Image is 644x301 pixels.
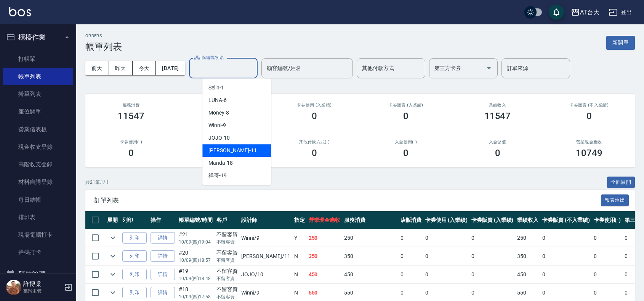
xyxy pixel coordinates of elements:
span: 訂單列表 [95,197,601,204]
td: 0 [423,266,469,283]
img: Logo [9,7,31,16]
td: 450 [342,266,398,283]
label: 設計師編號/姓名 [194,55,224,61]
h2: 入金使用(-) [369,140,442,145]
td: 450 [307,266,343,283]
th: 操作 [149,211,177,229]
th: 業績收入 [515,211,540,229]
button: 櫃檯作業 [3,27,73,47]
button: 列印 [122,250,147,262]
h3: 0 [312,111,317,121]
a: 詳情 [151,269,175,280]
a: 座位開單 [3,103,73,120]
img: Person [6,280,21,295]
button: 前天 [85,61,109,75]
h3: 0 [312,148,317,158]
p: 不留客資 [216,275,238,282]
td: Y [292,229,307,247]
h3: 服務消費 [95,103,168,108]
span: [PERSON_NAME] -11 [208,147,256,154]
button: expand row [107,232,119,244]
th: 營業現金應收 [307,211,343,229]
h3: 0 [403,148,409,158]
td: 0 [469,229,516,247]
p: 不留客資 [216,293,238,300]
td: 350 [515,247,540,265]
h2: 店販消費 [186,103,259,108]
h2: 入金儲值 [461,140,534,145]
td: 0 [540,229,591,247]
button: 預約管理 [3,264,73,284]
th: 指定 [292,211,307,229]
button: [DATE] [156,61,185,75]
td: #19 [177,266,215,283]
h2: 其他付款方式(-) [278,140,351,145]
td: 0 [423,247,469,265]
h3: 10749 [576,148,602,158]
h2: 營業現金應收 [553,140,626,145]
th: 服務消費 [342,211,398,229]
div: AT台大 [580,8,599,17]
th: 店販消費 [399,211,424,229]
td: N [292,247,307,265]
p: 高階主管 [23,288,62,295]
span: Manda -18 [208,159,233,167]
h2: 第三方卡券(-) [186,140,259,145]
th: 客戶 [215,211,240,229]
a: 帳單列表 [3,68,73,85]
td: #21 [177,229,215,247]
h2: 卡券使用 (入業績) [278,103,351,108]
a: 現場電腦打卡 [3,226,73,244]
p: 共 21 筆, 1 / 1 [85,179,109,186]
a: 每日結帳 [3,191,73,209]
td: 350 [307,247,343,265]
button: 新開單 [606,36,635,50]
td: 0 [540,247,591,265]
a: 高階收支登錄 [3,156,73,173]
a: 掃碼打卡 [3,244,73,261]
button: Open [483,62,495,74]
div: 不留客資 [216,267,238,275]
button: 登出 [606,5,635,19]
a: 材料自購登錄 [3,173,73,191]
h2: 業績收入 [461,103,534,108]
h3: 0 [495,148,500,158]
a: 詳情 [151,287,175,299]
button: 全部展開 [607,177,635,188]
a: 現金收支登錄 [3,138,73,156]
td: 0 [592,247,623,265]
button: save [549,5,564,20]
button: 列印 [122,269,147,280]
button: 報表匯出 [601,194,629,206]
button: expand row [107,250,119,262]
td: 0 [469,247,516,265]
a: 報表匯出 [601,196,629,204]
p: 10/09 (四) 18:48 [179,275,213,282]
button: expand row [107,269,119,280]
th: 列印 [120,211,149,229]
td: N [292,266,307,283]
h5: 許博棠 [23,280,62,288]
a: 掛單列表 [3,85,73,103]
td: 0 [592,266,623,283]
a: 新開單 [606,39,635,46]
span: Winni -9 [208,121,226,129]
td: 0 [399,229,424,247]
a: 詳情 [151,232,175,244]
a: 詳情 [151,250,175,262]
button: AT台大 [568,5,602,20]
td: JOJO /10 [239,266,292,283]
button: 昨天 [109,61,133,75]
h3: 帳單列表 [85,41,122,52]
td: 0 [592,229,623,247]
td: 0 [469,266,516,283]
p: 10/09 (四) 18:57 [179,257,213,264]
a: 排班表 [3,209,73,226]
td: 250 [342,229,398,247]
th: 展開 [105,211,120,229]
div: 不留客資 [216,249,238,257]
td: 0 [540,266,591,283]
th: 設計師 [239,211,292,229]
td: 350 [342,247,398,265]
button: expand row [107,287,119,298]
